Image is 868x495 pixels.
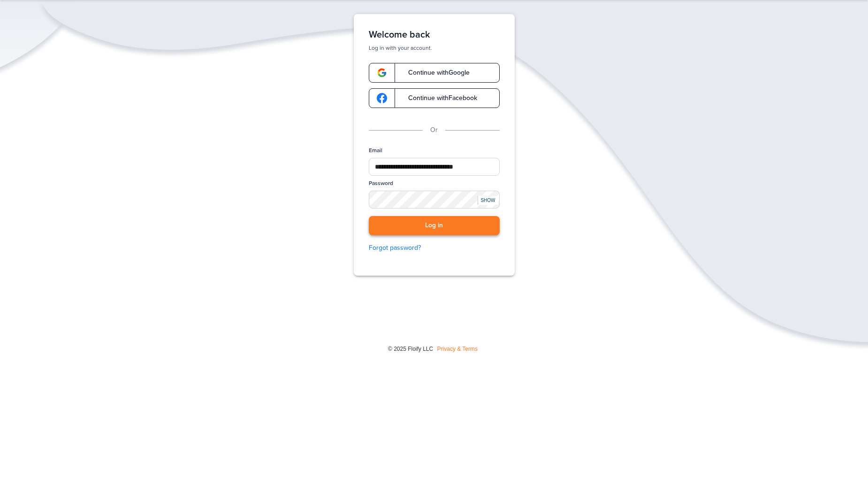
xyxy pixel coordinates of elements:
a: Privacy & Terms [437,346,478,352]
a: google-logoContinue withGoogle [369,63,500,83]
span: © 2025 Floify LLC [388,346,433,352]
h1: Welcome back [369,29,500,40]
label: Email [369,147,382,155]
img: google-logo [377,93,387,103]
p: Log in with your account. [369,44,500,52]
p: Or [430,125,438,135]
span: Continue with Facebook [399,95,477,101]
input: Password [369,191,500,209]
a: Forgot password? [369,243,500,253]
span: Continue with Google [399,70,470,76]
label: Password [369,179,393,187]
button: Log in [369,216,500,235]
div: SHOW [478,196,498,205]
a: google-logoContinue withFacebook [369,88,500,108]
input: Email [369,158,500,176]
img: google-logo [377,68,387,78]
